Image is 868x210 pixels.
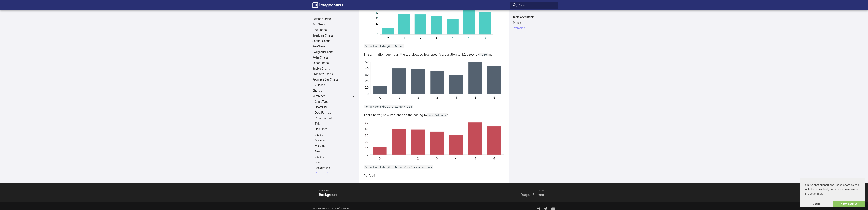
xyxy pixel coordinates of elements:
img: chart [364,121,505,161]
a: Pie Charts [312,45,355,48]
a: Image-Charts documentation [311,1,345,10]
a: PreviousBackground [310,184,434,201]
a: Chart Size [315,105,355,109]
a: Color Format [315,117,355,120]
a: learn more about cookies [809,191,824,196]
a: Chart.js [312,89,355,93]
a: QR Codes [312,83,355,87]
a: Examples [513,26,556,30]
div: cookieconsent [800,178,865,207]
a: Data Format [315,111,355,115]
span: Background [319,193,338,197]
code: /chart?cht=bvg&...&chan=1200,easeOutBack [364,165,434,169]
nav: Table of contents [510,15,558,30]
a: Chart Type [315,100,355,104]
a: Markers [315,139,355,142]
a: Bubble Charts [312,67,355,71]
a: Legend [315,155,355,159]
a: Gif animation [315,172,355,175]
a: Axis [315,150,355,153]
a: Sparkline Charts [312,34,355,38]
a: Font [315,161,355,164]
img: chart [374,6,494,40]
a: Title [315,122,355,126]
a: Progress Bar Charts [312,78,355,82]
a: Grid Lines [315,127,355,131]
label: Reference [312,94,355,98]
code: 1200 [479,53,488,56]
code: easeOutBack [427,113,447,117]
p: Perfect! [364,173,505,178]
input: Search [510,2,558,9]
a: NextOutput Format [434,184,558,201]
nav: Reference [312,100,355,197]
img: chart [364,61,505,101]
a: dismiss cookie message [800,201,833,207]
p: The animation seems a little too slow, so let's specify a duration to 1,2 second ( ms): [364,52,505,57]
a: allow cookies [833,201,865,207]
a: GraphViz Charts [312,72,355,76]
code: /chart?cht=bvg&...&chan [364,44,405,48]
img: logo [312,2,343,8]
a: Bar Charts [312,23,355,26]
span: Previous [315,186,429,196]
a: Syntax [513,21,556,25]
code: /chart?cht=bvg&...&chan=1200 [364,105,413,108]
a: Labels [315,133,355,137]
a: Margins [315,144,355,148]
span: Online chat support and usage analytics can only be available if you accept cookies (opt-in). [805,183,860,196]
a: Doughnut Charts [312,50,355,54]
span: Output Format [520,193,544,197]
a: Radar Charts [312,61,355,65]
a: Scatter Charts [312,39,355,43]
label: Table of contents [510,15,558,19]
a: Line Charts [312,28,355,32]
span: Next [434,186,548,196]
a: Polar Charts [312,56,355,60]
a: Background [315,166,355,170]
a: Getting started [312,17,355,21]
p: That's better, now let's change the easing to : [364,113,505,118]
